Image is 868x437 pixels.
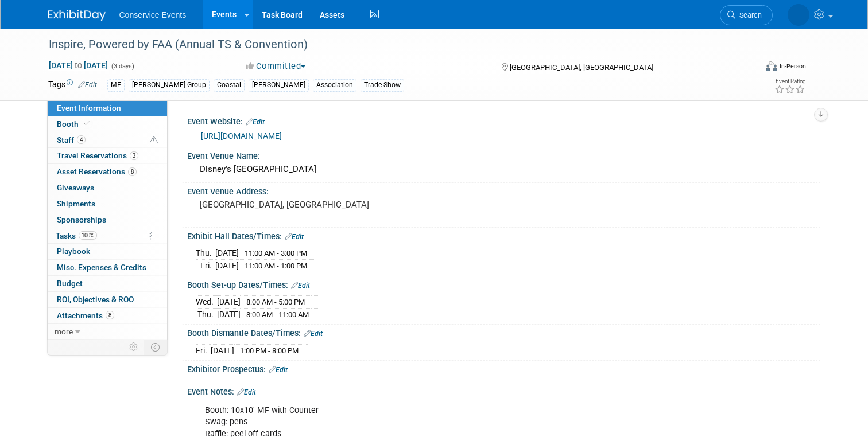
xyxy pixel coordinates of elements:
[211,344,234,356] td: [DATE]
[304,330,323,338] a: Edit
[187,361,820,376] div: Exhibitor Prospectus:
[187,325,820,340] div: Booth Dismantle Dates/Times:
[215,247,239,260] td: [DATE]
[269,366,288,374] a: Edit
[57,151,138,160] span: Travel Reservations
[217,296,241,309] td: [DATE]
[48,79,97,92] td: Tags
[48,10,106,21] img: ExhibitDay
[246,298,305,306] span: 8:00 AM - 5:00 PM
[55,327,73,336] span: more
[110,63,134,70] span: (3 days)
[291,282,310,290] a: Edit
[56,231,97,240] span: Tasks
[57,199,95,208] span: Shipments
[57,135,86,145] span: Staff
[201,131,282,141] a: [URL][DOMAIN_NAME]
[246,118,265,126] a: Edit
[510,63,653,72] span: [GEOGRAPHIC_DATA], [GEOGRAPHIC_DATA]
[45,34,742,55] div: Inspire, Powered by FAA (Annual TS & Convention)
[57,103,121,112] span: Event Information
[119,10,187,19] span: Conservice Events
[196,161,812,178] div: Disney's [GEOGRAPHIC_DATA]
[107,79,125,91] div: MF
[187,147,820,162] div: Event Venue Name:
[57,295,134,304] span: ROI, Objectives & ROO
[313,79,356,91] div: Association
[48,180,167,196] a: Giveaways
[774,79,805,84] div: Event Rating
[187,113,820,128] div: Event Website:
[57,215,106,224] span: Sponsorships
[57,183,94,192] span: Giveaways
[128,167,137,176] span: 8
[57,119,92,128] span: Booth
[215,260,239,272] td: [DATE]
[48,100,167,116] a: Event Information
[57,247,90,256] span: Playbook
[48,164,167,180] a: Asset Reservations8
[187,183,820,197] div: Event Venue Address:
[77,135,86,144] span: 4
[246,310,309,319] span: 8:00 AM - 11:00 AM
[766,61,777,71] img: Format-Inperson.png
[48,212,167,228] a: Sponsorships
[788,4,809,26] img: Savannah Doctor
[217,308,241,320] td: [DATE]
[48,292,167,307] a: ROI, Objectives & ROO
[48,132,167,148] a: Staff4
[48,260,167,275] a: Misc. Expenses & Credits
[48,276,167,291] a: Budget
[84,120,90,127] i: Booth reservation complete
[57,263,146,272] span: Misc. Expenses & Credits
[48,196,167,212] a: Shipments
[48,308,167,323] a: Attachments8
[196,344,211,356] td: Fri.
[144,340,167,354] td: Toggle Event Tabs
[48,60,108,71] span: [DATE] [DATE]
[196,247,215,260] td: Thu.
[720,5,773,25] a: Search
[48,324,167,340] a: more
[735,11,762,19] span: Search
[106,311,114,319] span: 8
[48,148,167,163] a: Travel Reservations3
[124,340,144,354] td: Personalize Event Tab Strip
[48,244,167,259] a: Playbook
[187,228,820,243] div: Exhibit Hall Dates/Times:
[249,79,309,91] div: [PERSON_NAME]
[361,79,404,91] div: Trade Show
[73,61,84,70] span: to
[129,79,210,91] div: [PERSON_NAME] Group
[285,233,304,241] a: Edit
[240,346,299,355] span: 1:00 PM - 8:00 PM
[48,228,167,244] a: Tasks100%
[200,200,439,210] pre: [GEOGRAPHIC_DATA], [GEOGRAPHIC_DATA]
[196,296,217,309] td: Wed.
[150,135,158,146] span: Potential Scheduling Conflict -- at least one attendee is tagged in another overlapping event.
[57,167,137,176] span: Asset Reservations
[79,231,97,240] span: 100%
[57,279,83,288] span: Budget
[48,116,167,132] a: Booth
[196,260,215,272] td: Fri.
[130,151,138,160] span: 3
[57,311,114,320] span: Attachments
[242,60,310,72] button: Committed
[78,81,97,89] a: Edit
[245,249,307,257] span: 11:00 AM - 3:00 PM
[694,60,806,77] div: Event Format
[245,262,307,270] span: 11:00 AM - 1:00 PM
[237,388,256,396] a: Edit
[214,79,245,91] div: Coastal
[196,308,217,320] td: Thu.
[779,62,806,71] div: In-Person
[187,276,820,291] div: Booth Set-up Dates/Times:
[187,383,820,398] div: Event Notes:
